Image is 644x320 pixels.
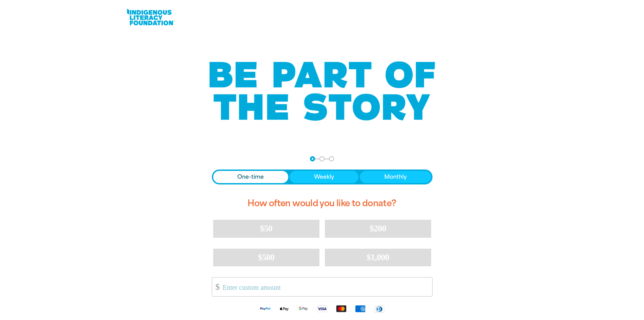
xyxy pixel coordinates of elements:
img: Google Pay logo [294,305,313,313]
span: $ [212,279,220,295]
button: Navigate to step 3 of 3 to enter your payment details [329,156,334,161]
img: Diners Club logo [370,305,389,313]
img: Apple Pay logo [275,305,294,313]
span: $500 [258,252,275,262]
span: Monthly [384,173,407,181]
button: Navigate to step 2 of 3 to enter your details [319,156,325,161]
span: $200 [370,224,386,233]
input: Enter custom amount [218,278,432,296]
button: $50 [213,220,319,237]
span: $50 [260,224,272,233]
button: Monthly [360,171,431,183]
div: Donation frequency [212,170,433,184]
span: $1,000 [367,252,389,262]
img: Paypal logo [256,305,275,313]
img: Be part of the story [203,48,441,135]
button: One-time [213,171,289,183]
button: Weekly [290,171,358,183]
img: American Express logo [351,305,370,313]
button: Navigate to step 1 of 3 to enter your donation amount [310,156,315,161]
button: $200 [325,220,431,237]
h2: How often would you like to donate? [212,193,433,214]
span: Weekly [314,173,334,181]
div: Available payment methods [212,299,433,318]
img: Mastercard logo [332,305,351,313]
img: Visa logo [313,305,332,313]
span: One-time [237,173,264,181]
button: $500 [213,249,319,266]
button: $1,000 [325,249,431,266]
